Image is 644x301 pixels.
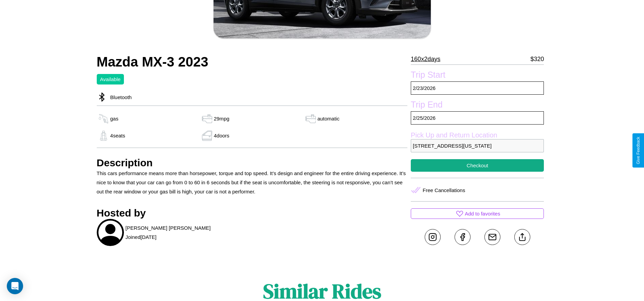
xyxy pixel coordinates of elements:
p: 4 doors [214,131,229,140]
div: Open Intercom Messenger [7,278,23,294]
p: automatic [317,114,339,123]
p: 4 seats [110,131,125,140]
h3: Hosted by [97,207,408,219]
p: Bluetooth [107,93,132,102]
div: Give Feedback [636,137,641,164]
img: gas [97,131,110,141]
button: Add to favorites [411,208,544,219]
p: [PERSON_NAME] [PERSON_NAME] [126,223,211,232]
img: gas [304,114,317,124]
h2: Mazda MX-3 2023 [97,54,408,70]
p: Free Cancellations [423,186,465,195]
label: Pick Up and Return Location [411,131,544,139]
p: 29 mpg [214,114,229,123]
p: [STREET_ADDRESS][US_STATE] [411,139,544,152]
h3: Description [97,157,408,169]
p: 160 x 2 days [411,54,440,64]
p: 2 / 25 / 2026 [411,111,544,125]
p: This cars performance means more than horsepower, torque and top speed. It’s design and engineer ... [97,169,408,196]
p: 2 / 23 / 2026 [411,81,544,95]
p: gas [110,114,118,123]
img: gas [97,114,110,124]
p: Add to favorites [465,209,500,218]
label: Trip Start [411,70,544,81]
p: Joined [DATE] [126,232,157,242]
p: $ 320 [530,54,544,64]
img: gas [200,114,214,124]
label: Trip End [411,100,544,111]
button: Checkout [411,159,544,172]
img: gas [200,131,214,141]
p: Available [100,75,121,84]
